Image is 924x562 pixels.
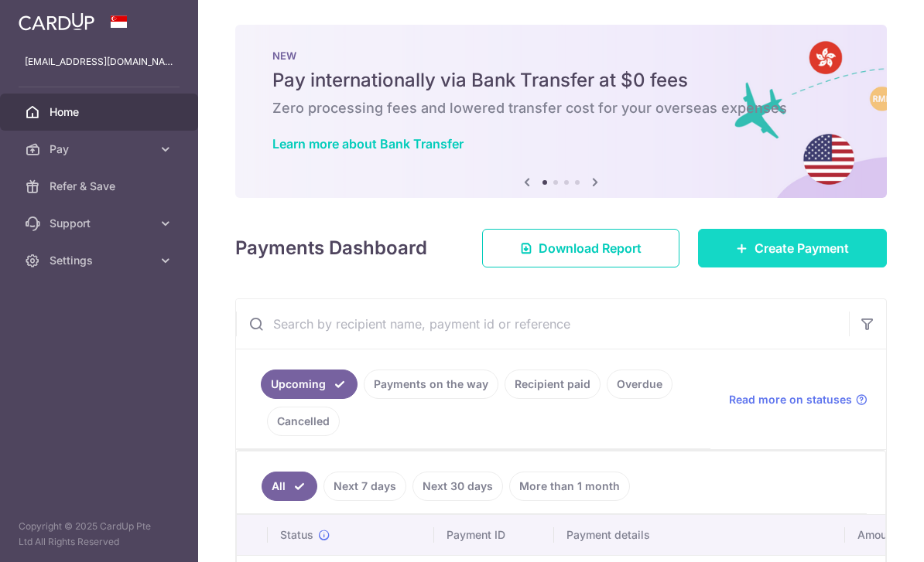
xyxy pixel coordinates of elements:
[729,392,852,407] span: Read more on statuses
[272,136,464,152] a: Learn more about Bank Transfer
[272,99,850,118] h6: Zero processing fees and lowered transfer cost for your overseas expenses
[272,49,850,62] p: NEW
[323,472,406,501] a: Next 7 days
[607,370,672,399] a: Overdue
[482,229,679,267] a: Download Report
[755,239,849,257] span: Create Payment
[50,104,152,120] span: Home
[434,515,554,555] th: Payment ID
[236,299,849,349] input: Search by recipient name, payment id or reference
[412,472,503,501] a: Next 30 days
[364,370,498,399] a: Payments on the way
[272,68,850,93] h5: Pay internationally via Bank Transfer at $0 fees
[50,253,152,268] span: Settings
[235,25,887,198] img: Bank transfer banner
[857,527,897,543] span: Amount
[729,392,868,407] a: Read more on statuses
[261,370,358,399] a: Upcoming
[280,527,313,543] span: Status
[505,370,601,399] a: Recipient paid
[50,141,152,157] span: Pay
[267,407,340,436] a: Cancelled
[539,239,642,257] span: Download Report
[50,216,152,231] span: Support
[509,472,630,501] a: More than 1 month
[698,229,887,267] a: Create Payment
[235,234,427,262] h4: Payments Dashboard
[50,179,152,194] span: Refer & Save
[19,12,94,31] img: CardUp
[25,54,173,70] p: [EMAIL_ADDRESS][DOMAIN_NAME]
[262,472,317,501] a: All
[554,515,845,555] th: Payment details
